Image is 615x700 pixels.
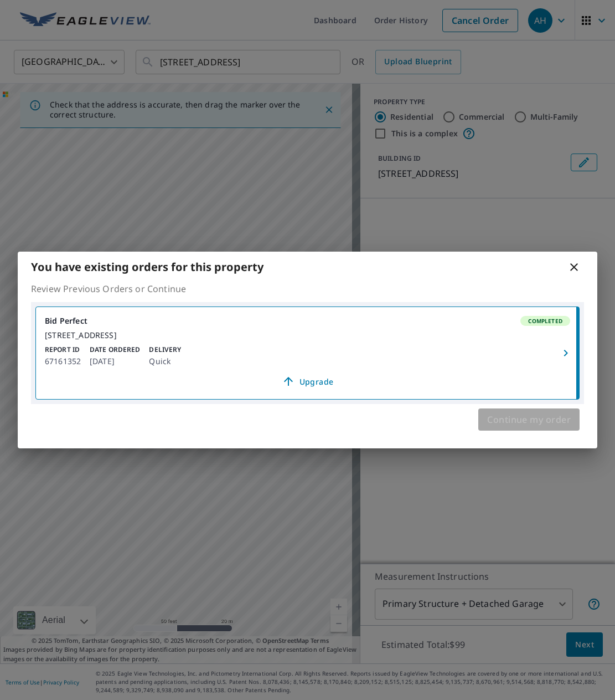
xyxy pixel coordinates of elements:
b: You have existing orders for this property [31,259,263,274]
p: Date Ordered [90,345,140,355]
p: Delivery [149,345,181,355]
p: [DATE] [90,355,140,368]
span: Upgrade [51,375,564,388]
a: Bid PerfectCompleted[STREET_ADDRESS]Report ID67161352Date Ordered[DATE]DeliveryQuickUpgrade [36,307,579,399]
div: [STREET_ADDRESS] [45,330,570,340]
span: Completed [521,317,569,325]
p: Report ID [45,345,81,355]
p: Review Previous Orders or Continue [31,282,584,295]
div: Bid Perfect [45,316,570,326]
p: 67161352 [45,355,81,368]
span: Continue my order [487,412,571,427]
button: Continue my order [478,408,580,431]
p: Quick [149,355,181,368]
a: Upgrade [45,372,570,390]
